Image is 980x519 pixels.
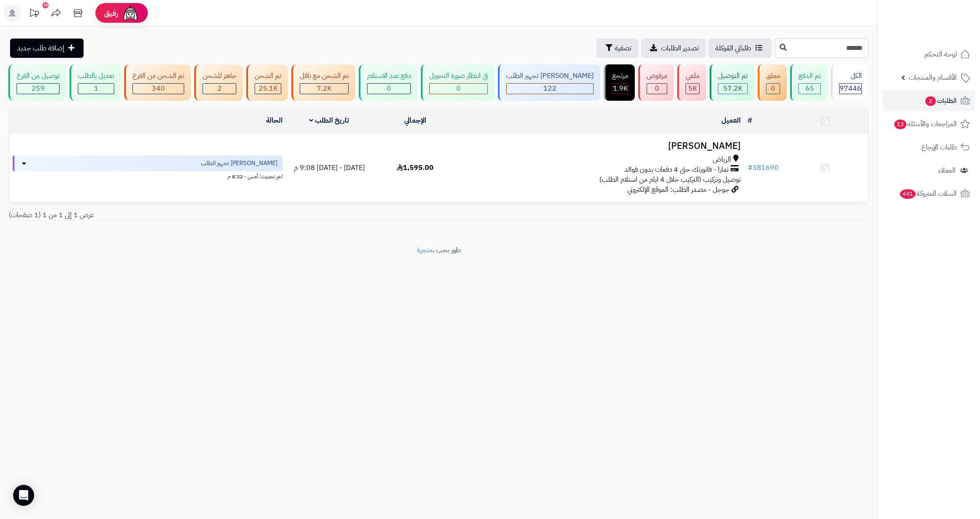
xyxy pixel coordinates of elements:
[883,113,975,134] a: المراجعات والأسئلة13
[883,160,975,181] a: العملاء
[921,141,957,153] span: طلبات الإرجاع
[718,84,747,94] div: 57209
[266,115,283,126] a: الحالة
[496,64,602,101] a: [PERSON_NAME] تجهيز الطلب 122
[429,71,488,81] div: في انتظار صورة التحويل
[900,189,916,199] span: 441
[367,71,411,81] div: دفع عند الاستلام
[766,84,780,94] div: 0
[721,115,741,126] a: العميل
[909,71,957,84] span: الأقسام والمنتجات
[430,84,487,94] div: 0
[367,84,410,94] div: 0
[883,44,975,65] a: لوحة التحكم
[122,64,192,101] a: تم الشحن من الفرع 340
[938,164,955,177] span: العملاء
[404,115,426,126] a: الإجمالي
[686,71,700,81] div: ملغي
[647,84,667,94] div: 0
[245,64,290,101] a: تم الشحن 25.1K
[688,83,697,94] span: 5K
[203,71,236,81] div: جاهز للشحن
[788,64,829,101] a: تم الدفع 65
[506,71,594,81] div: [PERSON_NAME] تجهيز الطلب
[300,71,349,81] div: تم الشحن مع ناقل
[94,83,98,94] span: 1
[152,83,165,94] span: 340
[17,84,59,94] div: 259
[2,210,439,220] div: عرض 1 إلى 1 من 1 (1 صفحات)
[17,43,64,53] span: إضافة طلب جديد
[23,4,45,24] a: تحديثات المنصة
[748,162,779,173] a: #381690
[798,71,821,81] div: تم الدفع
[122,4,139,22] img: ai-face.png
[723,83,742,94] span: 57.2K
[133,84,184,94] div: 340
[596,39,638,58] button: تصفية
[655,83,659,94] span: 0
[13,171,283,180] div: اخر تحديث: أمس - 8:22 م
[748,162,752,173] span: #
[748,115,752,126] a: #
[805,83,814,94] span: 65
[839,71,862,81] div: الكل
[387,83,391,94] span: 0
[203,84,236,94] div: 2
[357,64,419,101] a: دفع عند الاستلام 0
[624,165,728,175] span: تمارا - فاتورتك حتى 4 دفعات بدون فوائد
[255,71,281,81] div: تم الشحن
[883,90,975,111] a: الطلبات2
[397,162,434,173] span: 1,595.00
[133,71,184,81] div: تم الشحن من الفرع
[201,159,277,168] span: [PERSON_NAME] تجهيز الطلب
[647,71,667,81] div: مرفوض
[713,155,731,165] span: الرياض
[462,141,741,151] h3: [PERSON_NAME]
[924,48,957,60] span: لوحة التحكم
[78,84,114,94] div: 1
[612,84,628,94] div: 1856
[641,39,706,58] a: تصدير الطلبات
[456,83,461,94] span: 0
[104,8,118,18] span: رفيق
[883,137,975,158] a: طلبات الإرجاع
[259,83,278,94] span: 25.1K
[309,115,349,126] a: تاريخ الطلب
[599,174,741,185] span: توصيل وتركيب (التركيب خلال 4 ايام من استلام الطلب)
[300,84,348,94] div: 7222
[68,64,122,101] a: تعديل بالطلب 1
[419,64,496,101] a: في انتظار صورة التحويل 0
[10,39,84,58] a: إضافة طلب جديد
[883,183,975,204] a: السلات المتروكة441
[686,84,699,94] div: 5010
[627,184,729,195] span: جوجل - مصدر الطلب: الموقع الإلكتروني
[708,64,756,101] a: تم التوصيل 57.2K
[899,187,957,200] span: السلات المتروكة
[637,64,675,101] a: مرفوض 0
[799,84,820,94] div: 65
[756,64,788,101] a: معلق 0
[924,95,957,107] span: الطلبات
[925,96,936,106] span: 2
[31,83,45,94] span: 259
[42,2,49,8] div: 10
[612,71,628,81] div: مرتجع
[507,84,593,94] div: 122
[602,64,637,101] a: مرتجع 1.9K
[217,83,222,94] span: 2
[317,83,332,94] span: 7.2K
[829,64,870,101] a: الكل97446
[675,64,708,101] a: ملغي 5K
[718,71,748,81] div: تم التوصيل
[290,64,357,101] a: تم الشحن مع ناقل 7.2K
[13,485,34,506] div: Open Intercom Messenger
[771,83,775,94] span: 0
[192,64,245,101] a: جاهز للشحن 2
[613,83,628,94] span: 1.9K
[543,83,556,94] span: 122
[78,71,114,81] div: تعديل بالطلب
[615,43,631,53] span: تصفية
[840,83,861,94] span: 97446
[708,39,771,58] a: طلباتي المُوكلة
